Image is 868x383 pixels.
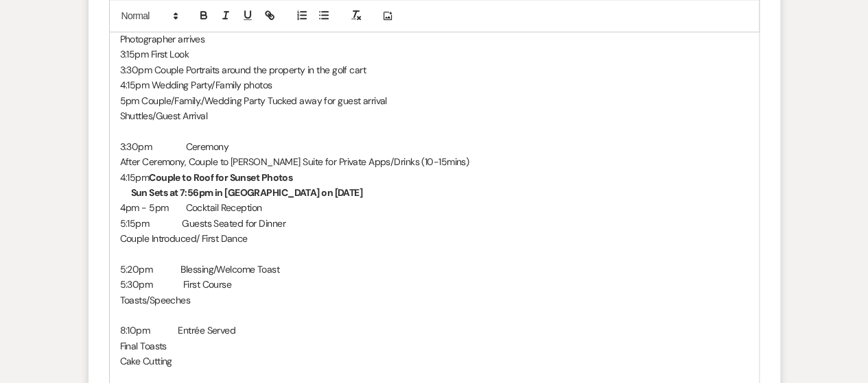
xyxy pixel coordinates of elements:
[120,139,749,154] p: 3:30pm Ceremony
[120,108,749,123] p: Shuttles/Guest Arrival
[120,93,749,108] p: 5pm Couple/Family./Wedding Party Tucked away for guest arrival
[120,77,749,92] p: 4:15pm Wedding Party/Family photos
[131,186,363,199] strong: Sun Sets at 7:56pm in [GEOGRAPHIC_DATA] on [DATE]
[120,216,749,231] p: 5:15pm Guests Seated for Dinner
[120,170,749,185] p: 4:15pm
[120,277,749,292] p: 5:30pm First Course
[120,62,749,77] p: 3:30pm Couple Portraits around the property in the golf cart
[120,293,749,308] p: Toasts/Speeches
[120,154,749,169] p: After Ceremony, Couple to [PERSON_NAME] Suite for Private Apps/Drinks (10-15mins)
[120,47,749,62] p: 3:15pm First Look
[120,338,749,354] p: Final Toasts
[120,32,749,47] p: Photographer arrives
[120,262,749,277] p: 5:20pm Blessing/Welcome Toast
[120,354,749,369] p: Cake Cutting
[120,231,749,246] p: Couple Introduced/ First Dance
[149,171,292,184] strong: Couple to Roof for Sunset Photos
[120,323,749,338] p: 8:10pm Entrée Served
[120,200,749,215] p: 4pm - 5pm Cocktail Reception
